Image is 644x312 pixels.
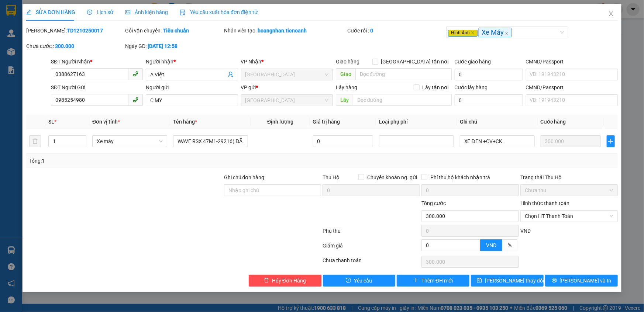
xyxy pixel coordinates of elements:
span: Tổng cước [421,200,446,206]
span: Định lượng [267,119,293,125]
div: Gói vận chuyển: [125,27,223,35]
button: save[PERSON_NAME] thay đổi [471,275,544,287]
div: CMND/Passport [526,83,618,91]
span: VP Nhận [241,59,262,65]
button: plus [607,135,615,147]
div: CMND/Passport [526,58,618,66]
span: user-add [228,72,234,77]
span: Thu Hộ [323,174,340,180]
div: Trạng thái Thu Hộ [520,173,618,181]
span: Lấy hàng [336,84,357,90]
span: Lấy tận nơi [420,83,452,91]
div: SĐT Người Nhận [51,58,143,66]
input: 0 [541,135,601,147]
input: VD: Bàn, Ghế [173,135,248,147]
div: Người nhận [146,58,238,66]
span: SL [48,119,54,125]
span: close [608,11,614,17]
span: VND [486,242,496,248]
span: printer [552,278,557,284]
input: Dọc đường [353,94,452,106]
span: Thủ Đức [245,95,328,106]
b: [DATE] 12:58 [148,43,178,49]
button: delete [29,135,41,147]
div: SĐT Người Gửi [51,83,143,91]
div: [PERSON_NAME]: [26,27,124,35]
label: Ghi chú đơn hàng [224,174,265,180]
span: save [477,278,482,284]
span: [PERSON_NAME] thay đổi [485,277,544,285]
span: Tên hàng [173,119,197,125]
div: Phụ thu [322,227,421,240]
span: Giá trị hàng [313,119,340,125]
b: 300.000 [55,43,74,49]
span: Chuyển khoản ng. gửi [364,173,420,181]
th: Ghi chú [457,115,538,129]
span: Đơn vị tính [92,119,120,125]
div: Cước rồi : [347,27,445,35]
span: [PERSON_NAME] và In [560,277,612,285]
div: Nhân viên tạo: [224,27,346,35]
span: Lấy [336,94,353,106]
th: Loại phụ phí [376,115,457,129]
label: Cước lấy hàng [455,84,488,90]
input: Dọc đường [355,68,452,80]
button: exclamation-circleYêu cầu [323,275,396,287]
span: phone [132,97,138,103]
span: edit [26,10,31,15]
span: Giao [336,68,355,80]
img: icon [180,10,186,15]
span: Chưa thu [525,185,613,196]
div: Tổng: 1 [29,157,249,165]
b: Tiêu chuẩn [163,28,189,34]
span: Xe Máy [479,28,512,37]
span: Yêu cầu [354,277,372,285]
span: delete [264,278,269,284]
div: VP gửi [241,83,333,91]
button: Close [601,4,621,24]
span: exclamation-circle [346,278,351,284]
input: Cước lấy hàng [455,94,523,106]
div: Chưa thanh toán [322,256,421,269]
span: Ảnh kiện hàng [125,9,168,15]
span: close [505,32,509,35]
span: SỬA ĐƠN HÀNG [26,9,75,15]
span: Thêm ĐH mới [421,277,453,285]
span: Hình Ảnh [448,30,478,37]
input: Cước giao hàng [455,69,523,80]
button: printer[PERSON_NAME] và In [545,275,618,287]
span: clock-circle [87,10,92,15]
span: Yêu cầu xuất hóa đơn điện tử [180,9,258,15]
button: deleteHủy Đơn Hàng [249,275,321,287]
div: Người gửi [146,83,238,91]
button: plusThêm ĐH mới [397,275,469,287]
span: Phí thu hộ khách nhận trả [427,173,493,181]
span: Hủy Đơn Hàng [272,277,306,285]
label: Cước giao hàng [455,59,491,65]
span: [GEOGRAPHIC_DATA] tận nơi [378,58,452,66]
span: plus [607,138,614,144]
span: Hòa Đông [245,69,328,80]
span: % [508,242,512,248]
span: close [471,31,475,35]
b: hoangnhan.tienoanh [258,28,307,34]
input: Ghi Chú [460,135,535,147]
span: Chọn HT Thanh Toán [525,211,613,222]
div: Giảm giá [322,242,421,254]
span: phone [132,71,138,77]
span: Giao hàng [336,59,359,65]
span: VND [520,228,531,234]
span: Xe máy [97,136,163,147]
b: 0 [370,28,373,34]
label: Hình thức thanh toán [520,200,569,206]
span: Lịch sử [87,9,113,15]
span: plus [413,278,419,284]
span: picture [125,10,130,15]
span: Cước hàng [541,119,566,125]
b: TD1210250017 [67,28,103,34]
div: Ngày GD: [125,42,223,50]
div: Chưa cước : [26,42,124,50]
input: Ghi chú đơn hàng [224,184,321,196]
